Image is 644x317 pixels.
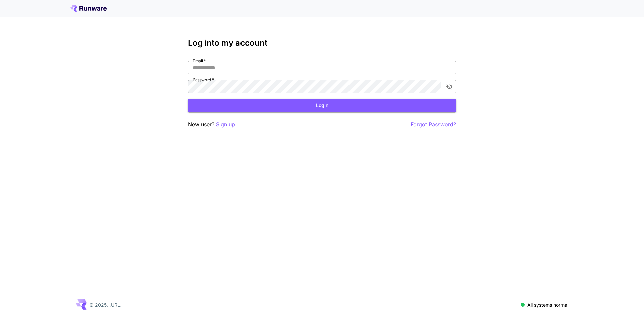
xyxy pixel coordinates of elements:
p: All systems normal [527,301,568,308]
p: © 2025, [URL] [89,301,122,308]
p: New user? [188,120,235,129]
label: Password [193,77,214,83]
button: Sign up [216,120,235,129]
button: Login [188,99,456,112]
button: Forgot Password? [411,120,456,129]
h3: Log into my account [188,38,456,48]
button: toggle password visibility [443,81,455,93]
label: Email [193,58,206,64]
